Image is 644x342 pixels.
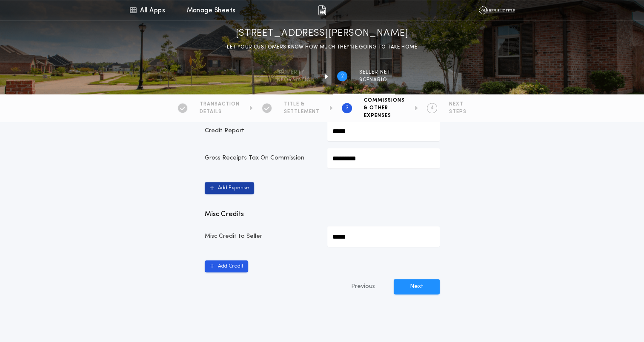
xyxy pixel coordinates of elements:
[205,209,440,219] p: Misc Credits
[346,105,349,111] h2: 3
[205,154,317,162] p: Gross Receipts Tax On Commission
[205,182,254,194] button: Add Expense
[284,108,320,115] span: SETTLEMENT
[394,279,440,294] button: Next
[449,101,467,108] span: NEXT
[334,279,392,294] button: Previous
[479,6,515,14] img: vs-icon
[364,105,405,111] span: & OTHER
[205,260,248,272] button: Add Credit
[318,5,326,15] img: img
[341,73,344,80] h2: 2
[200,101,240,108] span: TRANSACTION
[364,97,405,104] span: COMMISSIONS
[205,232,317,241] p: Misc Credit to Seller
[364,112,405,119] span: EXPENSES
[200,108,240,115] span: DETAILS
[227,43,417,51] p: LET YOUR CUSTOMERS KNOW HOW MUCH THEY’RE GOING TO TAKE HOME
[275,69,315,76] span: Property
[284,101,320,108] span: TITLE &
[449,108,467,115] span: STEPS
[275,77,315,83] span: information
[359,69,391,76] span: SELLER NET
[205,127,317,135] p: Credit Report
[431,105,434,111] h2: 4
[359,77,391,83] span: SCENARIO
[236,27,409,40] h1: [STREET_ADDRESS][PERSON_NAME]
